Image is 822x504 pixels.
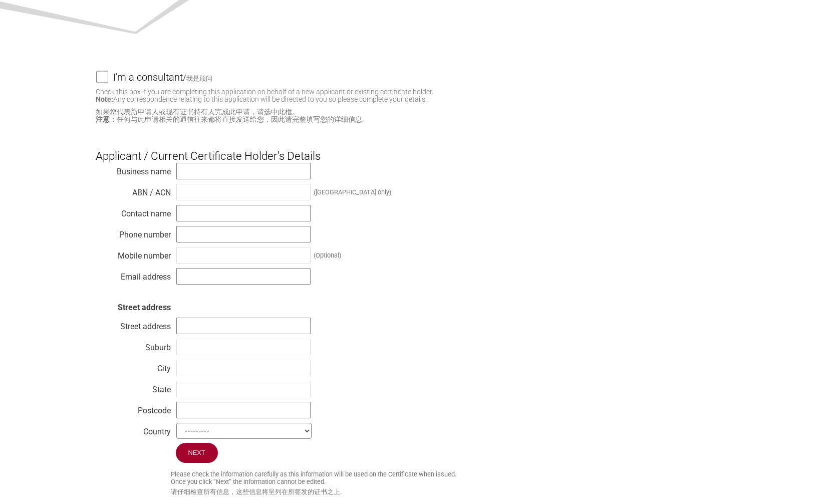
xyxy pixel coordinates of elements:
small: Check this box if you are completing this application on behalf of a new applicant or existing ce... [96,88,433,103]
h3: Applicant / Current Certificate Holder’s Details [96,132,727,162]
small: 我是顾问 [186,75,212,82]
div: ([GEOGRAPHIC_DATA] only) [314,188,391,196]
div: Country [96,424,171,434]
div: Mobile number [96,248,171,259]
div: Contact name [96,206,171,216]
div: Suburb [96,340,171,350]
strong: 注意： [96,115,117,123]
label: / [113,71,727,83]
div: State [96,382,171,392]
small: 如果您代表新申请人或现有证书持有人完成此申请，请选中此框。 任何与此申请相关的通信往来都将直接发送给您，因此请完整填写您的详细信息. [96,108,727,123]
div: ABN / ACN [96,185,171,195]
div: Email address [96,270,171,280]
small: 请仔细检查所有信息，这些信息将呈列在所签发的证书之上. [171,488,727,496]
h4: I'm a consultant [113,66,183,88]
div: City [96,361,171,371]
div: Business name [96,164,171,174]
small: Please check the information carefully as this information will be used on the Certificate when i... [171,470,727,485]
input: Next [176,443,218,463]
div: Street address [96,319,171,329]
div: Phone number [96,227,171,237]
div: Postcode [96,403,171,413]
strong: Note: [96,95,113,103]
div: (Optional) [314,251,341,259]
strong: Street address [118,303,171,312]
